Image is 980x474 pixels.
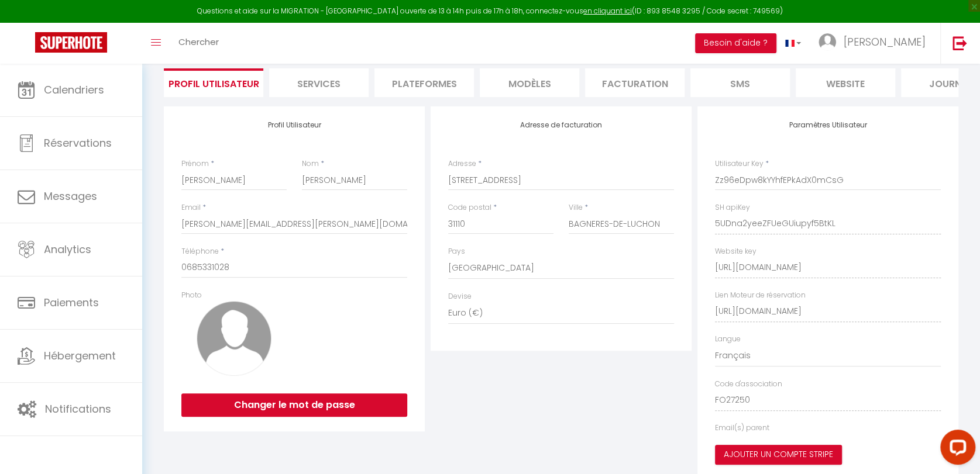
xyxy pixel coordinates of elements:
[931,425,980,474] iframe: LiveChat chat widget
[796,68,895,97] li: website
[448,158,476,169] label: Adresse
[170,23,228,64] a: Chercher
[302,158,319,169] label: Nom
[715,423,769,434] label: Email(s) parent
[715,158,764,169] label: Utilisateur Key
[715,334,741,345] label: Langue
[181,121,407,129] h4: Profil Utilisateur
[374,68,474,97] li: Plateformes
[690,68,790,97] li: SMS
[715,445,842,465] button: Ajouter un compte Stripe
[585,68,685,97] li: Facturation
[448,291,472,302] label: Devise
[844,34,926,49] span: [PERSON_NAME]
[44,82,104,97] span: Calendriers
[448,202,491,213] label: Code postal
[715,379,782,390] label: Code d'association
[715,121,941,129] h4: Paramètres Utilisateur
[569,202,583,213] label: Ville
[197,301,271,376] img: avatar.png
[448,121,674,129] h4: Adresse de facturation
[45,402,111,416] span: Notifications
[953,36,967,50] img: logout
[44,348,116,363] span: Hébergement
[810,23,940,64] a: ... [PERSON_NAME]
[181,202,201,213] label: Email
[181,393,407,417] button: Changer le mot de passe
[44,242,91,257] span: Analytics
[44,189,97,203] span: Messages
[181,290,202,301] label: Photo
[819,33,836,51] img: ...
[44,295,99,310] span: Paiements
[181,158,209,169] label: Prénom
[35,32,107,53] img: Super Booking
[715,202,750,213] label: SH apiKey
[583,6,632,16] a: en cliquant ici
[480,68,579,97] li: MODÈLES
[448,246,465,257] label: Pays
[269,68,369,97] li: Services
[44,136,112,150] span: Réservations
[178,36,219,48] span: Chercher
[715,290,806,301] label: Lien Moteur de réservation
[715,246,757,257] label: Website key
[164,68,263,97] li: Profil Utilisateur
[181,246,219,257] label: Téléphone
[695,33,776,53] button: Besoin d'aide ?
